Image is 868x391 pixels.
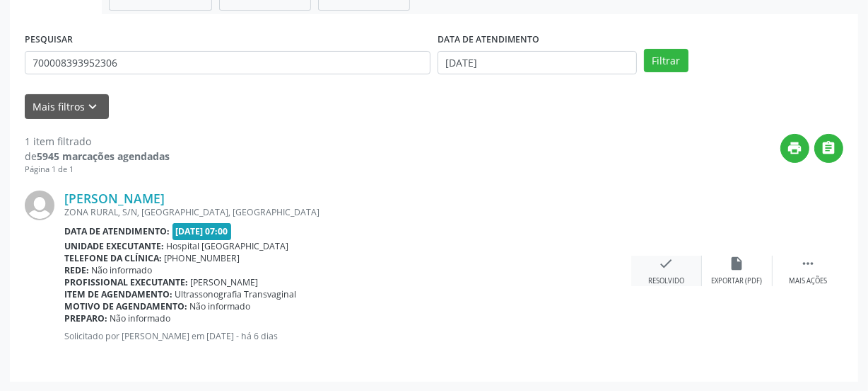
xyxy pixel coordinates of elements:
label: DATA DE ATENDIMENTO [438,29,539,51]
span: Ultrassonografia Transvaginal [175,288,297,300]
div: Mais ações [789,276,827,286]
span: [DATE] 07:00 [172,223,232,239]
div: Exportar (PDF) [712,276,763,286]
button: Filtrar [644,49,688,73]
label: PESQUISAR [25,29,73,51]
i: check [659,256,674,271]
b: Item de agendamento: [64,288,172,300]
b: Preparo: [64,312,107,324]
div: de [25,149,170,164]
i:  [800,256,816,271]
div: 1 item filtrado [25,134,170,149]
input: Selecione um intervalo [438,51,637,75]
button: Mais filtroskeyboard_arrow_down [25,94,109,119]
strong: 5945 marcações agendadas [37,149,170,163]
button:  [814,134,843,163]
input: Nome, CNS [25,51,430,75]
button: print [780,134,809,163]
div: ZONA RURAL, S/N, [GEOGRAPHIC_DATA], [GEOGRAPHIC_DATA] [64,206,631,218]
b: Unidade executante: [64,240,164,252]
span: [PERSON_NAME] [191,276,259,288]
b: Motivo de agendamento: [64,300,187,312]
b: Rede: [64,264,89,276]
b: Telefone da clínica: [64,252,162,264]
div: Página 1 de 1 [25,164,170,176]
i: insert_drive_file [729,256,745,271]
span: Hospital [GEOGRAPHIC_DATA] [167,240,289,252]
b: Data de atendimento: [64,225,170,237]
i: print [787,140,803,156]
b: Profissional executante: [64,276,188,288]
i: keyboard_arrow_down [86,99,101,115]
a: [PERSON_NAME] [64,191,165,206]
span: Não informado [92,264,153,276]
div: Resolvido [648,276,684,286]
span: Não informado [190,300,251,312]
span: Não informado [110,312,171,324]
i:  [821,140,837,156]
span: [PHONE_NUMBER] [165,252,240,264]
p: Solicitado por [PERSON_NAME] em [DATE] - há 6 dias [64,330,631,342]
img: img [25,191,54,220]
